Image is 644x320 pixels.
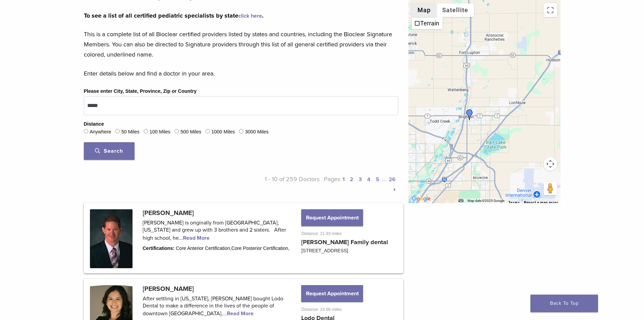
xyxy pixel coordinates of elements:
[84,29,398,60] p: This is a complete list of all Bioclear certified providers listed by states and countries, inclu...
[95,148,123,154] span: Search
[412,17,443,29] ul: Show street map
[376,176,379,183] a: 5
[436,3,474,17] button: Show satellite imagery
[319,174,398,194] p: Pages
[412,3,436,17] button: Show street map
[468,199,504,202] span: Map data ©2025 Google
[241,174,320,194] p: 1 - 10 of 259 Doctors
[84,121,104,128] legend: Distance
[238,13,262,19] a: click here
[90,128,111,136] label: Anywhere
[350,176,353,183] a: 2
[84,12,264,19] strong: To see a list of all certified pediatric specialists by state .
[382,175,386,183] span: …
[389,176,396,183] a: 26
[367,176,371,183] a: 4
[121,128,140,136] label: 50 Miles
[530,295,598,312] a: Back To Top
[84,142,135,160] button: Search
[245,128,269,136] label: 3000 Miles
[343,176,344,183] a: 1
[420,20,439,27] label: Terrain
[181,128,201,136] label: 500 Miles
[544,3,557,17] button: Toggle fullscreen view
[544,157,557,171] button: Map camera controls
[544,182,557,195] button: Drag Pegman onto the map to open Street View
[458,198,463,203] button: Keyboard shortcuts
[410,194,432,203] a: Open this area in Google Maps (opens a new window)
[508,200,520,205] a: Terms (opens in new tab)
[149,128,170,136] label: 100 Miles
[301,285,363,302] button: Request Appointment
[524,200,558,204] a: Report a map error
[84,68,398,79] p: Enter details below and find a doctor in your area.
[359,176,362,183] a: 3
[410,194,432,203] img: Google
[412,18,442,28] li: Terrain
[211,128,235,136] label: 1000 Miles
[301,209,363,226] button: Request Appointment
[84,88,197,95] label: Please enter City, State, Province, Zip or Country
[464,109,475,120] div: Dr. Jeff Poulson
